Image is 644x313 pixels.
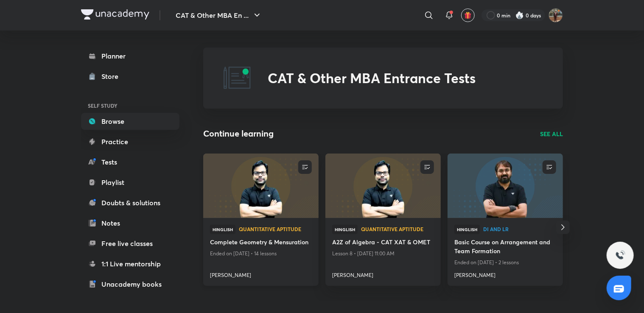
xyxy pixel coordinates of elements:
[268,70,476,86] h2: CAT & Other MBA Entrance Tests
[81,113,179,130] a: Browse
[332,248,434,259] p: Lesson 8 • [DATE] 11:00 AM
[483,226,556,232] a: DI and LR
[361,226,434,232] span: Quantitative Aptitude
[81,174,179,191] a: Playlist
[203,154,319,218] a: new-thumbnail
[483,226,556,232] span: DI and LR
[81,235,179,252] a: Free live classes
[81,133,179,150] a: Practice
[81,68,179,85] a: Store
[324,153,442,218] img: new-thumbnail
[615,250,625,260] img: ttu
[325,154,441,218] a: new-thumbnail
[332,225,358,234] span: Hinglish
[81,255,179,272] a: 1:1 Live mentorship
[81,194,179,211] a: Doubts & solutions
[81,9,149,22] a: Company Logo
[224,64,251,92] img: CAT & Other MBA Entrance Tests
[202,153,319,218] img: new-thumbnail
[332,238,434,248] a: A2Z of Algebra - CAT XAT & OMET
[101,71,123,81] div: Store
[210,238,312,248] a: Complete Geometry & Mensuration
[515,11,524,20] img: streak
[446,153,564,218] img: new-thumbnail
[81,154,179,170] a: Tests
[210,248,312,259] p: Ended on [DATE] • 14 lessons
[448,154,563,218] a: new-thumbnail
[332,268,434,279] a: [PERSON_NAME]
[81,48,179,64] a: Planner
[210,225,235,234] span: Hinglish
[549,8,563,22] img: Harshit Verma
[203,127,274,140] h2: Continue learning
[464,11,472,19] img: avatar
[81,215,179,232] a: Notes
[454,257,556,268] p: Ended on [DATE] • 2 lessons
[81,98,179,113] h6: SELF STUDY
[454,225,480,234] span: Hinglish
[540,129,563,138] a: SEE ALL
[81,276,179,293] a: Unacademy books
[461,8,475,22] button: avatar
[454,268,556,279] a: [PERSON_NAME]
[239,226,312,232] span: Quantitative Aptitude
[210,268,312,279] a: [PERSON_NAME]
[171,7,267,24] button: CAT & Other MBA En ...
[81,9,149,20] img: Company Logo
[361,226,434,232] a: Quantitative Aptitude
[239,226,312,232] a: Quantitative Aptitude
[454,238,556,257] a: Basic Course on Arrangement and Team Formation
